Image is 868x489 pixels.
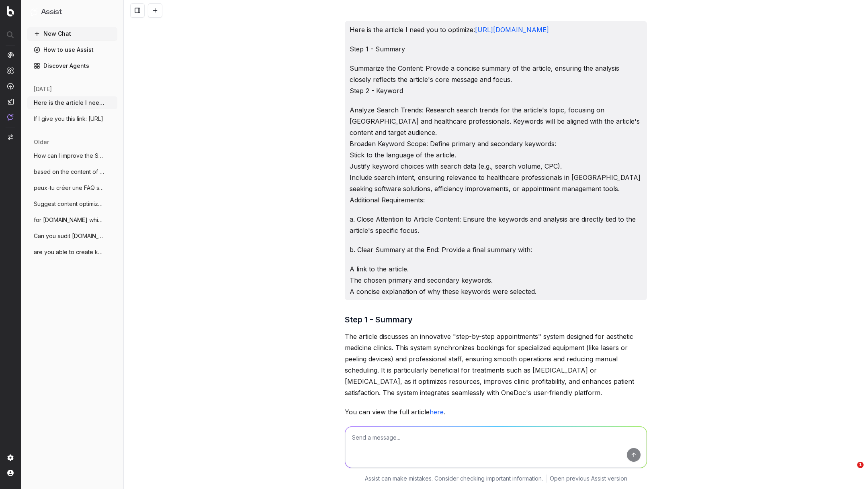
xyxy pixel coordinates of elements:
[7,454,14,461] img: Setting
[350,263,642,297] p: A link to the article. The chosen primary and secondary keywords. A concise explanation of why th...
[365,475,543,483] p: Assist can make mistakes. Consider checking important information.
[7,114,14,120] img: Assist
[34,115,103,123] span: If I give you this link: [URL]
[41,6,62,18] h1: Assist
[7,67,14,74] img: Intelligence
[27,112,117,125] button: If I give you this link: [URL]
[7,6,14,16] img: Botify logo
[345,331,647,398] p: The article discusses an innovative "step-by-step appointments" system designed for aesthetic med...
[27,43,117,56] a: How to use Assist
[7,470,14,476] img: My account
[350,104,642,206] p: Analyze Search Trends: Research search trends for the article's topic, focusing on [GEOGRAPHIC_DA...
[34,184,104,192] span: peux-tu créer une FAQ sur Gestion des re
[34,232,104,240] span: Can you audit [DOMAIN_NAME] in terms of
[550,475,627,483] a: Open previous Assist version
[34,152,104,160] span: How can I improve the SEO of this page?
[34,85,52,93] span: [DATE]
[27,181,117,194] button: peux-tu créer une FAQ sur Gestion des re
[27,198,117,210] button: Suggest content optimization and keyword
[27,165,117,178] button: based on the content of this page showca
[34,168,104,176] span: based on the content of this page showca
[34,138,49,146] span: older
[350,63,642,96] p: Summarize the Content: Provide a concise summary of the article, ensuring the analysis closely re...
[345,406,647,418] p: You can view the full article .
[27,96,117,109] button: Here is the article I need you to optimi
[27,149,117,162] button: How can I improve the SEO of this page?
[7,98,14,105] img: Studio
[350,214,642,236] p: a. Close Attention to Article Content: Ensure the keywords and analysis are directly tied to the ...
[27,59,117,72] a: Discover Agents
[350,24,642,35] p: Here is the article I need you to optimize:
[27,246,117,259] button: are you able to create keywords group fo
[8,134,13,140] img: Switch project
[475,26,549,34] a: [URL][DOMAIN_NAME]
[7,52,14,58] img: Analytics
[34,248,104,256] span: are you able to create keywords group fo
[857,462,864,468] span: 1
[345,313,647,326] h3: Step 1 - Summary
[430,408,444,416] a: here
[350,43,642,55] p: Step 1 - Summary
[333,316,340,324] img: Botify assist logo
[34,200,104,208] span: Suggest content optimization and keyword
[31,6,114,18] button: Assist
[34,99,104,107] span: Here is the article I need you to optimi
[34,216,104,224] span: for [DOMAIN_NAME] which is our B2B
[27,27,117,40] button: New Chat
[841,462,860,481] iframe: Intercom live chat
[31,8,38,16] img: Assist
[350,244,642,255] p: b. Clear Summary at the End: Provide a final summary with:
[7,83,14,90] img: Activation
[27,214,117,226] button: for [DOMAIN_NAME] which is our B2B
[27,230,117,242] button: Can you audit [DOMAIN_NAME] in terms of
